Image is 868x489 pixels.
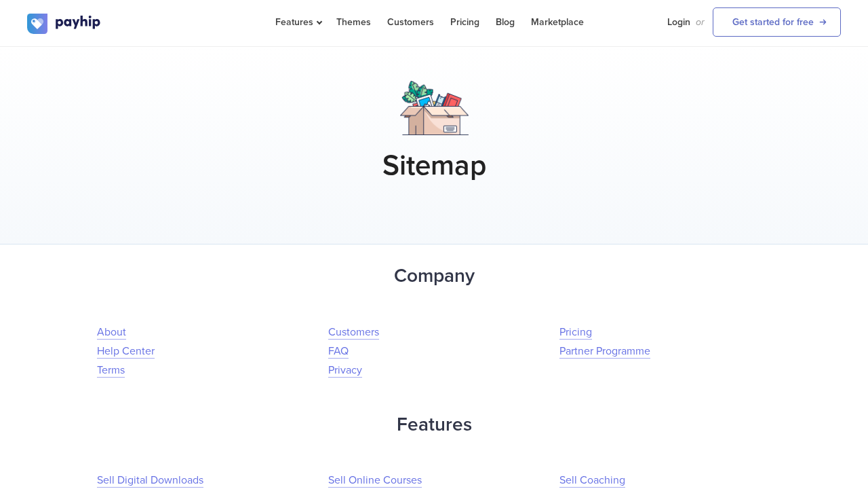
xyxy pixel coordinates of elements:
[97,325,126,340] a: About
[275,16,320,28] span: Features
[328,344,349,359] a: FAQ
[97,344,155,359] a: Help Center
[328,363,362,378] a: Privacy
[559,325,592,340] a: Pricing
[559,473,625,488] a: Sell Coaching
[713,7,841,37] a: Get started for free
[27,407,841,443] h2: Features
[27,14,102,34] img: logo.svg
[328,325,379,340] a: Customers
[27,258,841,294] h2: Company
[97,363,125,378] a: Terms
[27,149,841,183] h1: Sitemap
[400,81,469,135] img: box.png
[97,473,203,488] a: Sell Digital Downloads
[328,473,422,488] a: Sell Online Courses
[559,344,650,359] a: Partner Programme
